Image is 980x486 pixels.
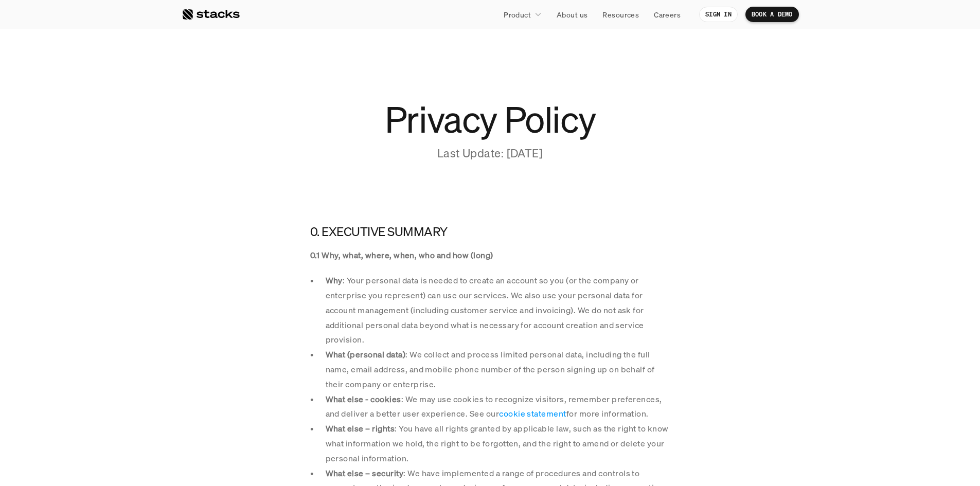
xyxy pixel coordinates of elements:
p: Product [504,9,531,20]
strong: Why [326,275,343,286]
strong: What else – rights [326,423,395,434]
p: : We may use cookies to recognize visitors, remember preferences, and deliver a better user exper... [326,392,670,422]
strong: What else - cookies [326,393,401,405]
strong: What else – security [326,467,404,479]
p: Careers [654,9,681,20]
a: cookie statement [499,408,566,419]
strong: 0.1 Why, what, where, when, who and how (long) [310,249,493,261]
p: : You have all rights granted by applicable law, such as the right to know what information we ho... [326,421,670,465]
h4: 0. EXECUTIVE SUMMARY [310,223,670,241]
a: BOOK A DEMO [745,7,799,22]
p: : We collect and process limited personal data, including the full name, email address, and mobil... [326,347,670,391]
strong: What (personal data) [326,349,406,360]
a: About us [550,5,594,24]
p: Resources [602,9,639,20]
p: Last Update: [DATE] [362,146,619,161]
a: SIGN IN [699,7,738,22]
p: SIGN IN [705,11,732,18]
a: Careers [648,5,687,24]
p: About us [557,9,587,20]
a: Resources [596,5,645,24]
h1: Privacy Policy [310,103,670,135]
p: BOOK A DEMO [752,11,793,18]
p: : Your personal data is needed to create an account so you (or the company or enterprise you repr... [326,273,670,347]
